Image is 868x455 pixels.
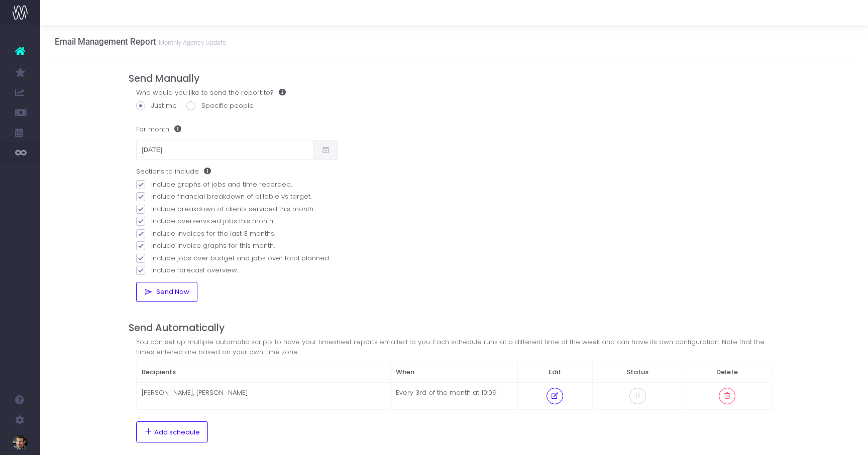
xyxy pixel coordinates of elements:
h4: Send Manually [129,73,780,84]
label: Include invoices for the last 3 months. [136,229,338,239]
button: Send Now [136,282,197,302]
th: Status [593,362,683,383]
label: Sections to include [136,167,211,177]
h4: Send Automatically [129,322,780,334]
label: Include overserviced jobs this month. [136,216,338,226]
label: Include invoice graphs for this month. [136,241,338,251]
span: Add schedule [154,428,200,436]
h3: Email Management Report [55,37,226,47]
label: Include breakdown of clients serviced this month. [136,204,338,214]
button: Add schedule [136,421,208,442]
td: Every 3rd of the month at 10:09 [391,382,518,409]
input: Select date [136,140,314,160]
th: Edit [517,362,592,383]
span: Send Now [153,288,189,296]
label: Specific people [186,101,254,111]
label: Include jobs over budget and jobs over total planned. [136,253,338,263]
small: Monthly Agency Update [156,37,226,47]
div: You can set up multiple automatic scripts to have your timesheet reports emailed to you. Each sch... [136,337,772,357]
th: Delete [683,362,772,383]
td: [PERSON_NAME], [PERSON_NAME] [137,382,391,409]
label: Include financial breakdown of billable vs target. [136,192,338,202]
label: Include graphs of jobs and time recorded. [136,180,338,190]
label: Just me [136,101,177,111]
label: Include forecast overview. [136,265,338,275]
label: Who would you like to send the report to? [136,88,286,98]
th: Recipients [137,362,391,383]
th: When [391,362,518,383]
label: For month [136,119,181,139]
img: images/default_profile_image.png [13,435,28,450]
